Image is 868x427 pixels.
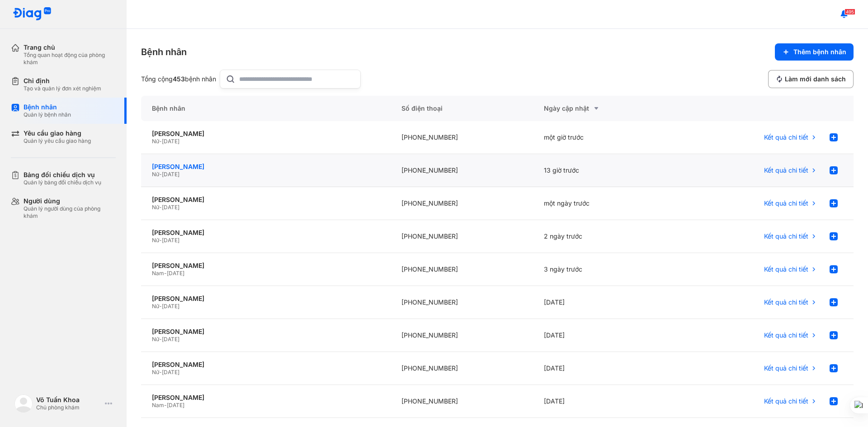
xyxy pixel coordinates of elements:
[391,96,533,121] div: Số điện thoại
[152,237,159,244] span: Nữ
[24,111,71,118] div: Quản lý bệnh nhân
[162,336,179,343] span: [DATE]
[533,286,675,319] div: [DATE]
[844,9,855,15] span: 495
[159,336,162,343] span: -
[162,369,179,375] span: [DATE]
[152,270,164,277] span: Nam
[159,237,162,244] span: -
[391,319,533,352] div: [PHONE_NUMBER]
[162,171,179,178] span: [DATE]
[391,154,533,187] div: [PHONE_NUMBER]
[533,385,675,418] div: [DATE]
[764,133,808,141] span: Kết quả chi tiết
[533,319,675,352] div: [DATE]
[391,121,533,154] div: [PHONE_NUMBER]
[24,171,101,179] div: Bảng đối chiếu dịch vụ
[391,385,533,418] div: [PHONE_NUMBER]
[162,204,179,211] span: [DATE]
[764,364,808,372] span: Kết quả chi tiết
[391,220,533,253] div: [PHONE_NUMBER]
[152,229,380,237] div: [PERSON_NAME]
[162,138,179,145] span: [DATE]
[141,46,187,58] div: Bệnh nhân
[152,361,380,369] div: [PERSON_NAME]
[764,232,808,240] span: Kết quả chi tiết
[152,196,380,204] div: [PERSON_NAME]
[167,270,184,277] span: [DATE]
[152,138,159,145] span: Nữ
[764,265,808,273] span: Kết quả chi tiết
[24,77,101,85] div: Chỉ định
[164,402,167,408] span: -
[152,336,159,343] span: Nữ
[768,70,854,88] button: Làm mới danh sách
[173,75,185,83] span: 453
[24,52,116,66] div: Tổng quan hoạt động của phòng khám
[544,103,665,114] div: Ngày cập nhật
[533,154,675,187] div: 13 giờ trước
[391,286,533,319] div: [PHONE_NUMBER]
[152,394,380,402] div: [PERSON_NAME]
[24,103,71,111] div: Bệnh nhân
[152,262,380,270] div: [PERSON_NAME]
[391,352,533,385] div: [PHONE_NUMBER]
[152,171,159,178] span: Nữ
[152,328,380,336] div: [PERSON_NAME]
[141,96,391,121] div: Bệnh nhân
[152,130,380,138] div: [PERSON_NAME]
[533,187,675,220] div: một ngày trước
[24,197,116,205] div: Người dùng
[764,298,808,306] span: Kết quả chi tiết
[24,43,116,52] div: Trang chủ
[152,204,159,211] span: Nữ
[36,404,101,411] div: Chủ phòng khám
[14,394,33,413] img: logo
[764,331,808,339] span: Kết quả chi tiết
[391,253,533,286] div: [PHONE_NUMBER]
[159,138,162,145] span: -
[764,199,808,207] span: Kết quả chi tiết
[159,303,162,310] span: -
[24,129,91,137] div: Yêu cầu giao hàng
[533,121,675,154] div: một giờ trước
[13,7,52,21] img: logo
[164,270,167,277] span: -
[793,48,846,56] span: Thêm bệnh nhân
[391,187,533,220] div: [PHONE_NUMBER]
[24,179,101,186] div: Quản lý bảng đối chiếu dịch vụ
[785,75,846,83] span: Làm mới danh sách
[152,369,159,375] span: Nữ
[533,220,675,253] div: 2 ngày trước
[162,237,179,244] span: [DATE]
[159,369,162,375] span: -
[24,85,101,92] div: Tạo và quản lý đơn xét nghiệm
[152,163,380,171] div: [PERSON_NAME]
[159,171,162,178] span: -
[24,205,116,220] div: Quản lý người dùng của phòng khám
[162,303,179,310] span: [DATE]
[141,75,216,83] div: Tổng cộng bệnh nhân
[152,303,159,310] span: Nữ
[36,396,101,404] div: Võ Tuấn Khoa
[764,397,808,405] span: Kết quả chi tiết
[533,352,675,385] div: [DATE]
[167,402,184,408] span: [DATE]
[775,43,854,61] button: Thêm bệnh nhân
[152,295,380,303] div: [PERSON_NAME]
[159,204,162,211] span: -
[24,137,91,145] div: Quản lý yêu cầu giao hàng
[533,253,675,286] div: 3 ngày trước
[152,402,164,408] span: Nam
[764,166,808,174] span: Kết quả chi tiết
